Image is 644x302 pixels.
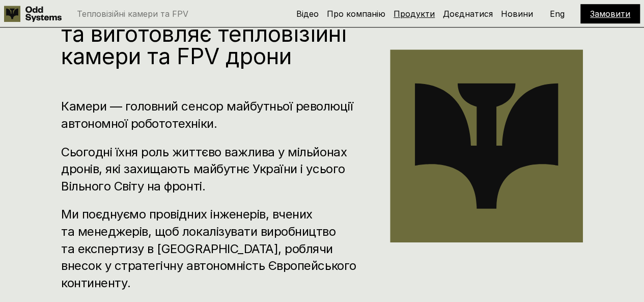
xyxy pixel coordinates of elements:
[550,10,565,18] p: Eng
[590,9,630,19] a: Замовити
[61,206,359,291] h3: Ми поєднуємо провідних інженерів, вчених та менеджерів, щоб локалізувати виробництво та експертиз...
[327,9,385,19] a: Про компанію
[501,9,533,19] a: Новини
[443,9,493,19] a: Доєднатися
[61,144,359,195] h3: Сьогодні їхня роль життєво важлива у мільйонах дронів, які захищають майбутнє України і усього Ві...
[61,98,359,132] h3: Камери — головний сенсор майбутньої революції автономної робототехніки.
[394,9,435,19] a: Продукти
[77,10,188,18] p: Тепловізійні камери та FPV
[296,9,319,19] a: Відео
